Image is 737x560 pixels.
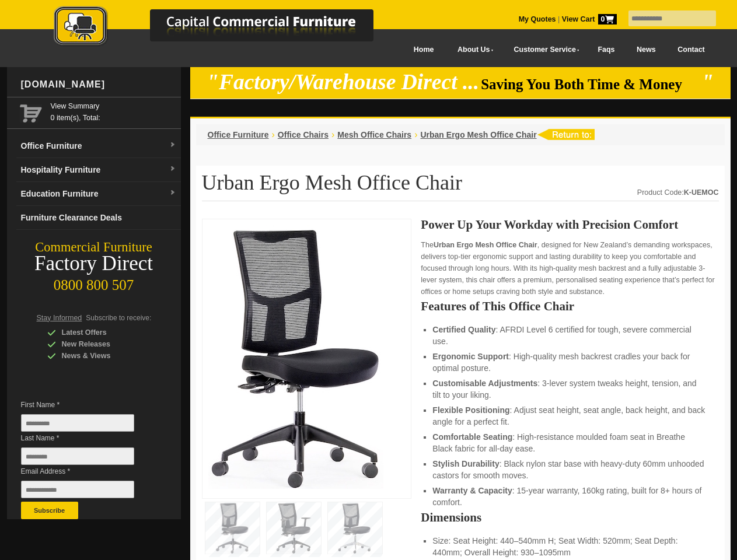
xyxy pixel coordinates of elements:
[169,166,176,173] img: dropdown
[432,405,509,415] strong: Flexible Positioning
[432,379,537,388] strong: Customisable Adjustments
[21,502,78,519] button: Subscribe
[562,15,617,23] strong: View Cart
[598,14,617,24] span: 0
[421,512,718,523] h2: Dimensions
[560,15,616,23] a: View Cart0
[37,314,82,322] span: Stay Informed
[47,350,158,362] div: News & Views
[432,324,707,347] li: : AFRDI Level 6 certified for tough, severe commercial use.
[432,432,512,442] strong: Comfortable Seating
[420,130,536,139] a: Urban Ergo Mesh Office Chair
[47,327,158,338] div: Latest Offers
[432,377,707,401] li: : 3-lever system tweaks height, tension, and tilt to your liking.
[684,188,719,197] strong: K-UEMOC
[169,142,176,149] img: dropdown
[278,130,329,139] a: Office Chairs
[519,15,556,23] a: My Quotes
[432,485,707,508] li: : 15-year warranty, 160kg rating, built for 8+ hours of comfort.
[445,37,501,63] a: About Us
[481,76,700,92] span: Saving You Both Time & Money
[432,325,495,334] strong: Certified Quality
[7,271,181,293] div: 0800 800 507
[537,129,595,140] img: return to
[21,414,134,432] input: First Name *
[169,190,176,197] img: dropdown
[7,239,181,256] div: Commercial Furniture
[22,6,430,52] a: Capital Commercial Furniture Logo
[51,100,176,112] a: View Summary
[626,37,666,63] a: News
[501,37,586,63] a: Customer Service
[21,432,152,444] span: Last Name *
[666,37,715,63] a: Contact
[16,158,181,182] a: Hospitality Furnituredropdown
[432,431,707,454] li: : High-resistance moulded foam seat in Breathe Black fabric for all-day ease.
[7,256,181,272] div: Factory Direct
[701,70,714,94] em: "
[421,300,718,312] h2: Features of This Office Chair
[47,338,158,350] div: New Releases
[21,399,152,411] span: First Name *
[432,486,512,495] strong: Warranty & Capacity
[272,129,275,141] li: ›
[21,447,134,465] input: Last Name *
[16,182,181,206] a: Education Furnituredropdown
[587,37,626,63] a: Faqs
[16,67,181,102] div: [DOMAIN_NAME]
[208,130,269,139] a: Office Furniture
[432,459,499,468] strong: Stylish Durability
[16,206,181,230] a: Furniture Clearance Deals
[202,171,719,201] h1: Urban Ergo Mesh Office Chair
[21,466,152,477] span: Email Address *
[86,314,151,322] span: Subscribe to receive:
[421,219,718,230] h2: Power Up Your Workday with Precision Comfort
[432,458,707,481] li: : Black nylon star base with heavy-duty 60mm unhooded castors for smooth moves.
[21,481,134,498] input: Email Address *
[637,187,719,198] div: Product Code:
[51,100,176,122] span: 0 item(s), Total:
[208,225,383,489] img: Urban Ergo Mesh Office Chair – mesh office seat with ergonomic back for NZ workspaces.
[22,6,430,48] img: Capital Commercial Furniture Logo
[432,351,707,374] li: : High-quality mesh backrest cradles your back for optimal posture.
[337,130,411,139] a: Mesh Office Chairs
[432,352,509,361] strong: Ergonomic Support
[434,241,537,249] strong: Urban Ergo Mesh Office Chair
[421,239,718,297] p: The , designed for New Zealand’s demanding workspaces, delivers top-tier ergonomic support and la...
[16,134,181,158] a: Office Furnituredropdown
[414,129,417,141] li: ›
[432,404,707,428] li: : Adjust seat height, seat angle, back height, and back angle for a perfect fit.
[207,70,479,94] em: "Factory/Warehouse Direct ...
[331,129,334,141] li: ›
